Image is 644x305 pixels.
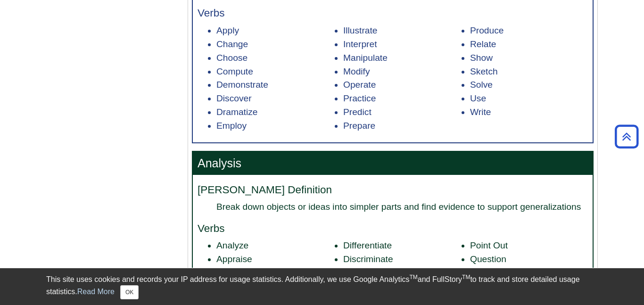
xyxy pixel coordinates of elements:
[216,239,334,253] li: Analyze
[120,285,139,299] button: Close
[470,51,588,65] li: Show
[216,119,334,133] li: Employ
[343,38,461,51] li: Interpret
[470,78,588,92] li: Solve
[462,274,470,280] sup: TM
[409,274,417,280] sup: TM
[470,266,588,280] li: Relate
[216,200,588,213] dd: Break down objects or ideas into simpler parts and find evidence to support generalizations
[77,288,115,296] a: Read More
[470,65,588,79] li: Sketch
[343,51,461,65] li: Manipulate
[193,152,593,175] h3: Analysis
[343,65,461,79] li: Modify
[470,239,588,253] li: Point Out
[216,266,334,280] li: Breakdown
[470,106,588,119] li: Write
[216,65,334,79] li: Compute
[216,106,334,119] li: Dramatize
[470,38,588,51] li: Relate
[343,92,461,106] li: Practice
[343,106,461,119] li: Predict
[198,184,588,196] h4: [PERSON_NAME] Definition
[343,119,461,133] li: Prepare
[343,239,461,253] li: Differentiate
[216,38,334,51] li: Change
[470,92,588,106] li: Use
[216,92,334,106] li: Discover
[343,253,461,266] li: Discriminate
[216,51,334,65] li: Choose
[216,253,334,266] li: Appraise
[216,78,334,92] li: Demonstrate
[216,24,334,38] li: Apply
[343,24,461,38] li: Illustrate
[343,78,461,92] li: Operate
[46,274,598,299] div: This site uses cookies and records your IP address for usage statistics. Additionally, we use Goo...
[198,223,588,235] h4: Verbs
[343,266,461,280] li: Distinguish
[198,8,588,19] h4: Verbs
[470,253,588,266] li: Question
[470,24,588,38] li: Produce
[611,130,642,143] a: Back to Top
